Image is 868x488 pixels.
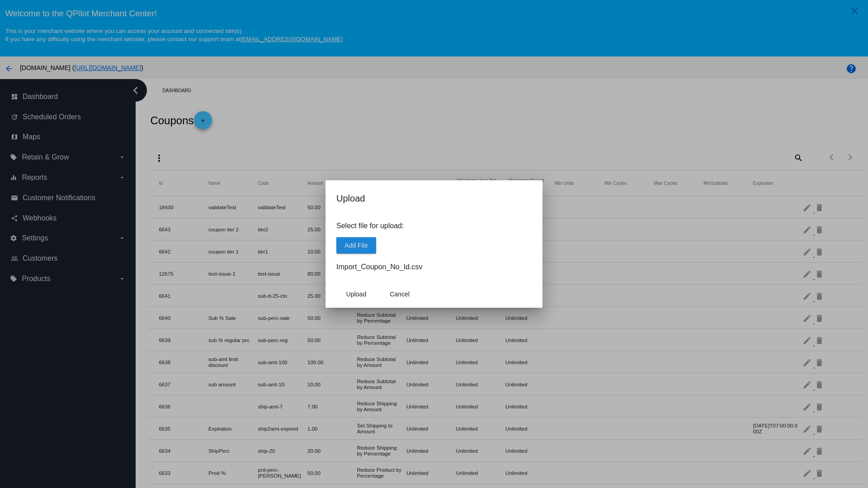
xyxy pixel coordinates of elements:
span: Cancel [390,291,410,298]
h2: Upload [336,191,532,206]
span: Add File [344,242,368,249]
button: Upload [336,286,376,302]
span: Upload [346,291,366,298]
button: Add File [336,237,376,253]
button: Close dialog [380,286,420,302]
h4: Import_Coupon_No_Id.csv [336,263,532,271]
p: Select file for upload: [336,222,532,230]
